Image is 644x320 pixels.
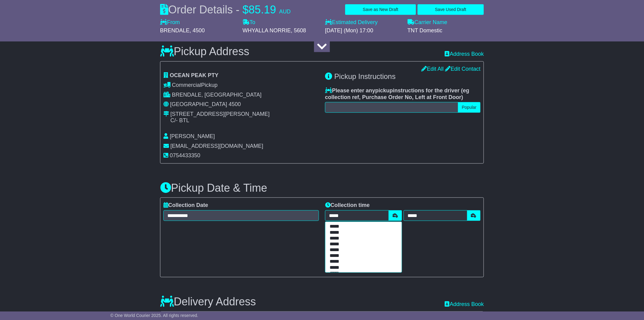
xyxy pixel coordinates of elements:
[445,66,481,72] a: Edit Contact
[243,19,255,26] label: To
[170,133,215,139] span: [PERSON_NAME]
[408,27,484,34] div: TNT Domestic
[375,87,393,94] span: pickup
[418,4,484,15] button: Save Used Draft
[163,202,208,209] label: Collection Date
[170,101,227,107] span: [GEOGRAPHIC_DATA]
[422,66,444,72] a: Edit All
[325,202,370,209] label: Collection time
[160,3,291,16] div: Order Details -
[160,27,190,34] span: BRENDALE
[163,82,319,89] div: Pickup
[190,27,205,34] span: , 4500
[160,182,484,194] h3: Pickup Date & Time
[172,92,261,98] span: BRENDALE, [GEOGRAPHIC_DATA]
[170,72,219,78] span: OCEAN PEAK PTY
[160,296,256,308] h3: Delivery Address
[243,3,249,16] span: $
[445,51,484,58] a: Address Book
[249,3,276,16] span: 85.19
[325,27,401,34] div: [DATE] (Mon) 17:00
[170,152,200,158] span: 0754433350
[160,45,249,58] h3: Pickup Address
[445,301,484,307] a: Address Book
[325,87,469,100] span: eg collection ref, Purchase Order No, Left at Front Door
[170,117,270,124] div: C/- BTL
[458,102,481,113] button: Popular
[172,82,201,88] span: Commercial
[325,19,401,26] label: Estimated Delivery
[170,111,270,118] div: [STREET_ADDRESS][PERSON_NAME]
[229,101,241,107] span: 4500
[243,27,291,34] span: WHYALLA NORRIE
[334,72,396,80] span: Pickup Instructions
[170,143,263,149] span: [EMAIL_ADDRESS][DOMAIN_NAME]
[279,9,291,15] span: AUD
[110,313,198,318] span: © One World Courier 2025. All rights reserved.
[291,27,306,34] span: , 5608
[408,19,447,26] label: Carrier Name
[160,19,180,26] label: From
[325,87,481,101] label: Please enter any instructions for the driver ( )
[345,4,416,15] button: Save as New Draft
